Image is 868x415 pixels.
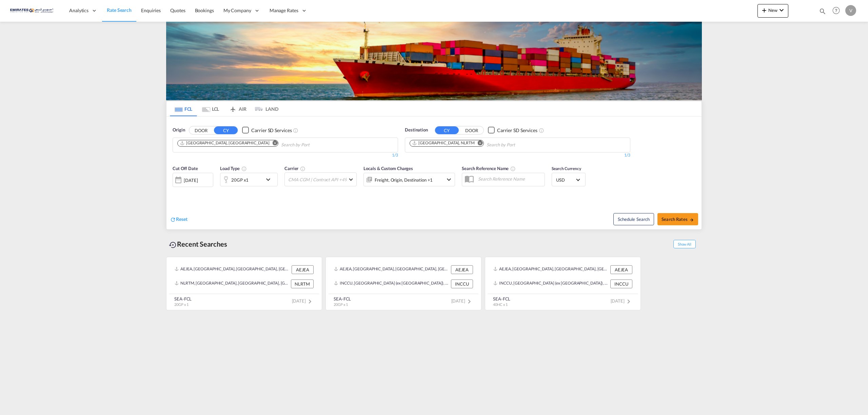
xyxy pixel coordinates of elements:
div: NLRTM, Rotterdam, Netherlands, Western Europe, Europe [175,279,289,288]
div: 1/3 [405,152,630,158]
span: My Company [223,7,251,14]
div: AEJEA, Jebel Ali, United Arab Emirates, Middle East, Middle East [334,265,449,274]
button: CY [214,126,238,134]
span: New [760,7,786,13]
span: Search Rates [662,216,694,222]
span: Help [830,5,842,16]
span: 20GP x 1 [334,302,348,307]
md-icon: Unchecked: Search for CY (Container Yard) services for all selected carriers.Checked : Search for... [293,128,298,133]
span: Show All [673,240,696,248]
span: Reset [176,216,188,222]
div: AEJEA [292,265,314,274]
div: SEA-FCL [174,296,192,302]
span: Load Type [220,166,247,171]
div: Press delete to remove this chip. [412,140,476,146]
div: SEA-FCL [334,296,351,302]
input: Chips input. [281,140,346,150]
span: [DATE] [292,298,314,304]
button: icon-plus 400-fgNewicon-chevron-down [757,4,788,18]
button: Search Ratesicon-arrow-right [657,213,698,225]
img: c67187802a5a11ec94275b5db69a26e6.png [10,3,56,18]
div: 20GP x1 [231,175,249,185]
div: Carrier SD Services [251,127,292,134]
recent-search-card: AEJEA, [GEOGRAPHIC_DATA], [GEOGRAPHIC_DATA], [GEOGRAPHIC_DATA], [GEOGRAPHIC_DATA] AEJEAINCCU, [GE... [325,257,481,310]
md-icon: icon-magnify [819,7,826,15]
recent-search-card: AEJEA, [GEOGRAPHIC_DATA], [GEOGRAPHIC_DATA], [GEOGRAPHIC_DATA], [GEOGRAPHIC_DATA] AEJEANLRTM, [GE... [166,257,322,310]
button: Remove [473,140,484,147]
md-pagination-wrapper: Use the left and right arrow keys to navigate between tabs [170,101,278,116]
md-icon: icon-information-outline [241,166,247,171]
span: [DATE] [451,298,473,304]
div: [DATE] [184,177,198,183]
span: [DATE] [611,298,633,304]
span: Cut Off Date [173,166,198,171]
div: icon-refreshReset [170,216,188,223]
span: Origin [173,127,185,133]
span: 20GP x 1 [174,302,189,307]
button: DOOR [189,126,213,134]
md-icon: icon-chevron-right [306,297,314,306]
span: Enquiries [141,7,161,13]
md-icon: icon-refresh [170,216,176,223]
button: CY [435,126,459,134]
img: LCL+%26+FCL+BACKGROUND.png [166,22,702,100]
div: INCCU [610,279,632,288]
md-icon: icon-chevron-down [445,175,453,184]
span: Analytics [69,7,88,14]
span: Quotes [170,7,185,13]
span: Locals & Custom Charges [363,166,413,171]
span: Destination [405,127,428,133]
span: Rate Search [107,7,132,13]
div: Jebel Ali, AEJEA [180,140,269,146]
div: Press delete to remove this chip. [180,140,271,146]
input: Search Reference Name [475,174,545,184]
md-icon: icon-airplane [229,105,237,110]
span: Manage Rates [270,7,298,14]
md-select: Select Currency: $ USDUnited States Dollar [555,175,582,185]
md-checkbox: Checkbox No Ink [488,127,537,134]
span: Bookings [195,7,214,13]
div: Help [830,5,845,17]
span: Search Currency [552,166,581,171]
div: Recent Searches [166,236,230,252]
md-icon: icon-chevron-down [777,6,786,14]
span: Search Reference Name [462,166,516,171]
div: INCCU [451,279,473,288]
span: USD [556,177,575,183]
div: Freight Origin Destination Factory Stuffing [375,175,433,185]
span: 40HC x 1 [493,302,508,307]
md-tab-item: FCL [170,101,197,116]
div: V [845,5,856,16]
div: AEJEA [451,265,473,274]
md-icon: icon-chevron-right [465,297,473,306]
div: OriginDOOR CY Checkbox No InkUnchecked: Search for CY (Container Yard) services for all selected ... [166,117,702,229]
div: AEJEA, Jebel Ali, United Arab Emirates, Middle East, Middle East [175,265,290,274]
md-icon: icon-chevron-down [264,175,276,184]
md-chips-wrap: Chips container. Use arrow keys to select chips. [176,138,348,150]
md-icon: Unchecked: Search for CY (Container Yard) services for all selected carriers.Checked : Search for... [539,128,544,133]
recent-search-card: AEJEA, [GEOGRAPHIC_DATA], [GEOGRAPHIC_DATA], [GEOGRAPHIC_DATA], [GEOGRAPHIC_DATA] AEJEAINCCU, [GE... [485,257,641,310]
div: INCCU, Kolkata (ex Calcutta), India, Indian Subcontinent, Asia Pacific [334,279,449,288]
button: Remove [268,140,278,147]
div: 1/3 [173,152,398,158]
md-icon: Your search will be saved by the below given name [510,166,516,171]
div: Carrier SD Services [497,127,537,134]
div: icon-magnify [819,7,826,18]
md-icon: icon-arrow-right [689,217,694,222]
md-checkbox: Checkbox No Ink [242,127,292,134]
span: Carrier [284,166,305,171]
div: AEJEA [610,265,632,274]
div: AEJEA, Jebel Ali, United Arab Emirates, Middle East, Middle East [493,265,609,274]
input: Chips input. [487,140,551,150]
button: Note: By default Schedule search will only considerorigin ports, destination ports and cut off da... [613,213,654,225]
div: Rotterdam, NLRTM [412,140,475,146]
md-datepicker: Select [173,186,178,195]
div: 20GP x1icon-chevron-down [220,173,278,186]
md-icon: The selected Trucker/Carrierwill be displayed in the rate results If the rates are from another f... [300,166,305,171]
div: INCCU, Kolkata (ex Calcutta), India, Indian Subcontinent, Asia Pacific [493,279,609,288]
md-icon: icon-plus 400-fg [760,6,768,14]
md-icon: icon-backup-restore [169,241,177,249]
md-tab-item: LAND [251,101,278,116]
div: NLRTM [291,279,314,288]
md-tab-item: AIR [224,101,251,116]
